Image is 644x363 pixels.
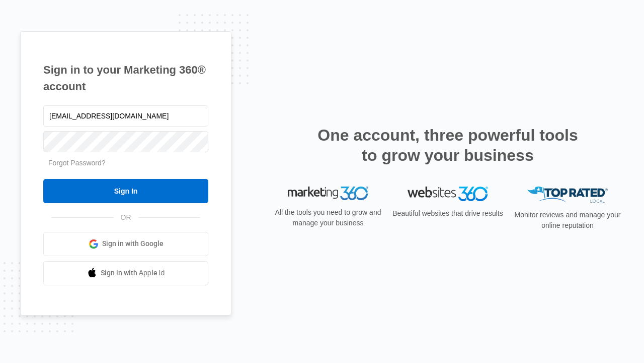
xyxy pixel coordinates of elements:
[102,238,164,249] span: Sign in with Google
[101,268,165,278] span: Sign in with Apple Id
[272,207,384,228] p: All the tools you need to grow and manage your business
[288,187,368,201] img: Marketing 360
[43,232,208,256] a: Sign in with Google
[43,261,208,285] a: Sign in with Apple Id
[48,159,106,167] a: Forgot Password?
[43,62,208,95] h1: Sign in to your Marketing 360® account
[527,187,608,203] img: Top Rated Local
[314,125,581,165] h2: One account, three powerful tools to grow your business
[511,210,624,231] p: Monitor reviews and manage your online reputation
[391,208,504,219] p: Beautiful websites that drive results
[43,179,208,203] input: Sign In
[114,212,138,223] span: OR
[43,105,208,127] input: Email
[408,187,488,201] img: Websites 360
